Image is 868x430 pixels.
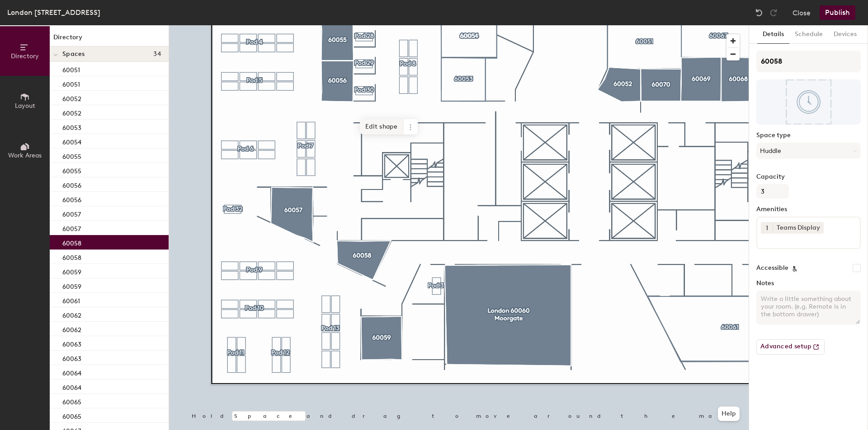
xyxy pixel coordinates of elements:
p: 60055 [62,150,81,161]
span: 1 [766,223,768,233]
p: 60056 [62,179,81,190]
p: 60051 [62,78,80,88]
p: 60063 [62,352,81,363]
button: Devices [828,25,862,44]
button: 1 [761,222,773,234]
p: 60064 [62,367,81,377]
p: 60055 [62,165,81,175]
span: 34 [153,51,161,58]
p: 60064 [62,381,81,392]
p: 60059 [62,266,81,276]
p: 60062 [62,324,81,334]
button: Publish [820,5,855,20]
p: 60054 [62,136,81,146]
button: Close [793,5,811,20]
p: 60057 [62,222,81,233]
button: Huddle [756,143,861,159]
p: 60059 [62,280,81,291]
div: Teams Display [773,222,824,234]
label: Accessible [756,264,788,272]
label: Notes [756,280,861,287]
p: 60052 [62,92,81,103]
label: Amenities [756,206,861,213]
p: 60065 [62,410,81,421]
p: 60063 [62,338,81,348]
img: The space named 60058 [756,79,861,125]
img: Undo [755,8,764,17]
label: Space type [756,132,861,139]
p: 60058 [62,237,81,247]
p: 60052 [62,107,81,117]
span: Directory [11,52,39,60]
div: London [STREET_ADDRESS] [7,7,100,18]
span: Edit shape [360,119,403,134]
button: Help [718,407,740,421]
span: Spaces [62,51,85,58]
h1: Directory [50,32,169,46]
p: 60058 [62,251,81,262]
label: Capacity [756,173,861,180]
button: Advanced setup [756,339,825,355]
p: 60065 [62,396,81,406]
p: 60056 [62,194,81,204]
span: Work Areas [8,152,42,159]
p: 60057 [62,208,81,218]
img: Redo [769,8,778,17]
p: 60062 [62,309,81,319]
p: 60051 [62,64,80,74]
span: Layout [15,102,35,110]
p: 60061 [62,295,80,305]
button: Details [757,25,789,44]
p: 60053 [62,121,81,132]
button: Schedule [789,25,828,44]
